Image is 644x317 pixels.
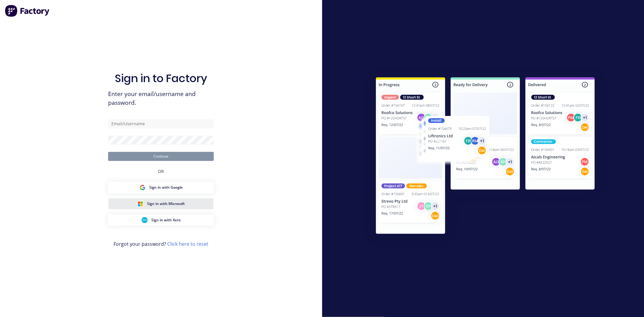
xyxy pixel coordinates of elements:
span: Sign in with Xero [151,217,181,223]
a: Click here to reset [167,241,208,247]
input: Email/Username [108,119,214,128]
img: Xero Sign in [142,217,148,223]
img: Sign in [363,65,608,248]
button: Continue [108,152,214,161]
button: Microsoft Sign inSign in with Microsoft [108,198,214,210]
img: Microsoft Sign in [137,201,143,207]
img: Google Sign in [139,184,146,191]
img: Factory [5,5,50,17]
span: Sign in with Google [149,185,183,190]
h1: Sign in to Factory [115,72,207,85]
span: Sign in with Microsoft [147,201,185,207]
span: Enter your email/username and password. [108,90,214,107]
button: Google Sign inSign in with Google [108,182,214,193]
span: Forgot your password? [114,240,208,248]
button: Xero Sign inSign in with Xero [108,214,214,226]
div: OR [158,161,164,182]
